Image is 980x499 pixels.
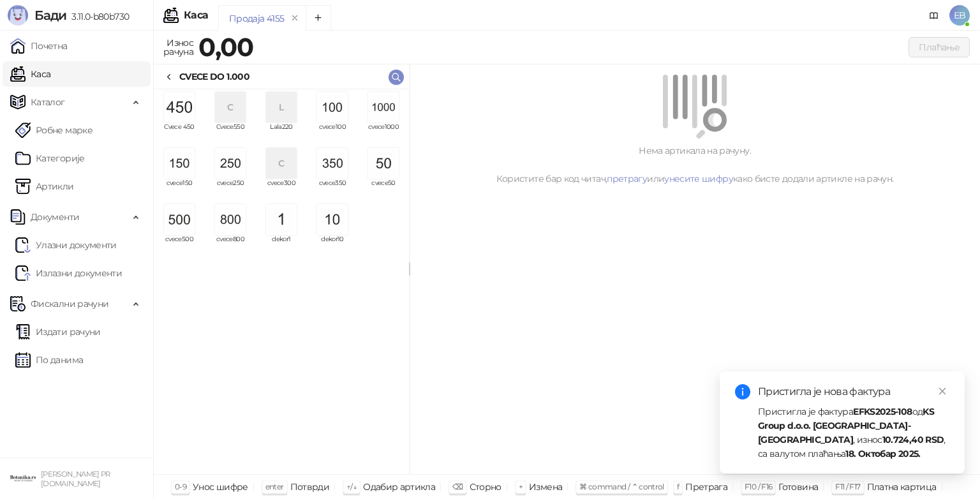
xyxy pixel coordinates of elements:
[745,482,772,491] span: F10 / F16
[15,117,93,143] a: Робне марке
[909,37,970,57] button: Плаћање
[924,5,944,26] a: Документација
[290,479,330,495] div: Потврди
[215,204,246,235] img: Slika
[266,92,297,123] div: L
[677,482,679,491] span: f
[164,92,195,123] img: Slika
[607,173,647,184] a: претрагу
[10,61,50,87] a: Каса
[758,384,949,399] div: Пристигла је нова фактура
[306,5,331,31] button: Add tab
[179,70,249,84] div: CVECE DO 1.000
[778,479,818,495] div: Готовина
[265,482,284,491] span: enter
[10,33,68,59] a: Почетна
[261,180,302,199] span: cvece300
[346,482,357,491] span: ↑/↓
[735,384,750,399] span: info-circle
[261,124,302,143] span: Lala220
[845,448,920,459] strong: 18. Октобар 2025.
[368,92,399,123] img: Slika
[529,479,562,495] div: Измена
[317,204,348,235] img: Slika
[210,180,251,199] span: cvece250
[286,13,303,24] button: remove
[266,148,297,179] div: C
[470,479,501,495] div: Сторно
[685,479,727,495] div: Претрага
[664,173,733,184] a: унесите шифру
[312,124,353,143] span: cvece100
[31,89,65,115] span: Каталог
[758,406,934,445] strong: KS Group d.o.o. [GEOGRAPHIC_DATA]-[GEOGRAPHIC_DATA]
[363,180,404,199] span: cvece50
[312,236,353,255] span: dekor10
[425,144,965,186] div: Нема артикала на рачуну. Користите бар код читач, или како бисте додали артикле на рачун.
[266,204,297,235] img: Slika
[31,204,79,230] span: Документи
[164,204,195,235] img: Slika
[312,180,353,199] span: cvece350
[835,482,860,491] span: F11 / F17
[317,148,348,179] img: Slika
[175,482,186,491] span: 0-9
[41,470,110,488] small: [PERSON_NAME] PR [DOMAIN_NAME]
[229,11,284,26] div: Продаја 4155
[164,148,195,179] img: Slika
[31,291,108,317] span: Фискални рачуни
[159,180,200,199] span: cvece150
[215,92,246,123] div: C
[210,236,251,255] span: cvece800
[867,479,937,495] div: Платна картица
[161,34,196,60] div: Износ рачуна
[853,406,912,417] strong: EFKS2025-108
[15,145,85,171] a: Категорије
[66,11,129,22] span: 3.11.0-b80b730
[452,482,463,491] span: ⌫
[15,319,101,345] a: Издати рачуни
[935,384,949,398] a: Close
[15,232,117,258] a: Ulazni dokumentiУлазни документи
[215,148,246,179] img: Slika
[10,466,36,491] img: 64x64-companyLogo-0e2e8aaa-0bd2-431b-8613-6e3c65811325.png
[159,236,200,255] span: cvece500
[34,8,66,23] span: Бади
[579,482,664,491] span: ⌘ command / ⌃ control
[949,5,970,26] span: EB
[15,347,83,373] a: По данима
[8,5,28,26] img: Logo
[519,482,523,491] span: +
[368,148,399,179] img: Slika
[198,31,253,63] strong: 0,00
[15,174,74,199] a: ArtikliАртикли
[210,124,251,143] span: Cvece550
[317,92,348,123] img: Slika
[184,10,208,20] div: Каса
[363,124,404,143] span: cvece1000
[938,387,947,396] span: close
[261,236,302,255] span: dekor1
[193,479,248,495] div: Унос шифре
[154,89,409,474] div: grid
[159,124,200,143] span: Cvece 450
[882,434,944,445] strong: 10.724,40 RSD
[758,405,949,461] div: Пристигла је фактура од , износ , са валутом плаћања
[363,479,435,495] div: Одабир артикла
[15,260,122,286] a: Излазни документи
